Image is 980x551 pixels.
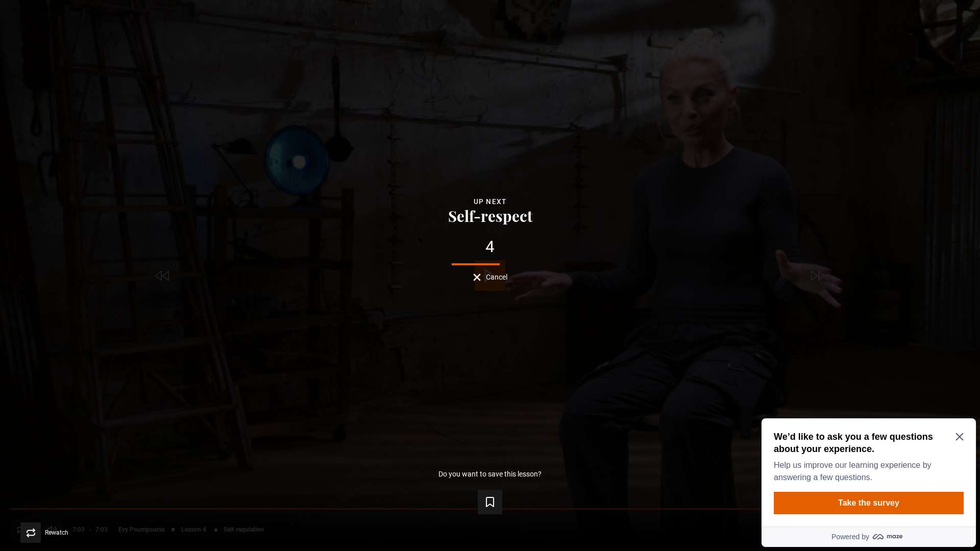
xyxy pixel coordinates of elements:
[198,18,206,27] button: Close Maze Prompt
[16,239,964,255] div: 4
[445,208,535,223] button: Self-respect
[16,45,202,69] p: Help us improve our learning experience by answering a few questions.
[16,78,206,100] button: Take the survey
[4,4,218,133] div: Optional study invitation
[20,522,68,543] button: Rewatch
[473,273,507,281] button: Cancel
[4,112,218,133] a: Powered by maze
[486,273,507,281] span: Cancel
[16,16,202,41] h2: We’d like to ask you a few questions about your experience.
[438,470,542,478] p: Do you want to save this lesson?
[45,530,68,536] span: Rewatch
[16,196,964,208] div: Up next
